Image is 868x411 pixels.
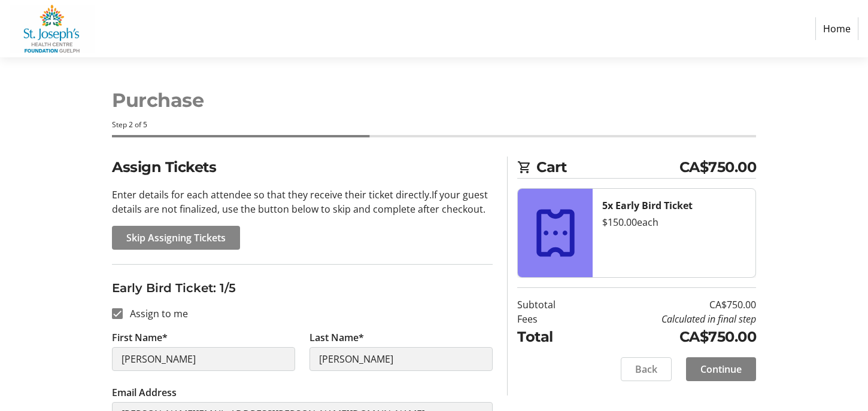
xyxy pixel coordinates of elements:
span: Skip Assigning Tickets [126,231,226,245]
div: $150.00 each [602,215,746,229]
span: CA$750.00 [679,157,757,178]
span: Continue [700,362,742,376]
label: Email Address [112,385,177,400]
label: Last Name* [309,330,364,345]
div: Step 2 of 5 [112,119,756,130]
td: Total [517,326,586,348]
td: Subtotal [517,297,586,312]
a: Home [815,17,858,40]
td: CA$750.00 [586,326,756,348]
td: Fees [517,312,586,326]
button: Back [621,357,672,381]
p: Enter details for each attendee so that they receive their ticket directly. If your guest details... [112,188,493,216]
h2: Assign Tickets [112,157,493,178]
img: St. Joseph's Health Centre Foundation Guelph's Logo [10,5,95,53]
h1: Purchase [112,86,756,115]
button: Skip Assigning Tickets [112,226,240,250]
td: CA$750.00 [586,297,756,312]
span: Cart [536,157,679,178]
label: First Name* [112,330,168,345]
h3: Early Bird Ticket: 1/5 [112,279,493,297]
span: Back [635,362,657,376]
td: Calculated in final step [586,312,756,326]
strong: 5x Early Bird Ticket [602,199,693,212]
label: Assign to me [123,306,188,321]
button: Continue [686,357,756,381]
